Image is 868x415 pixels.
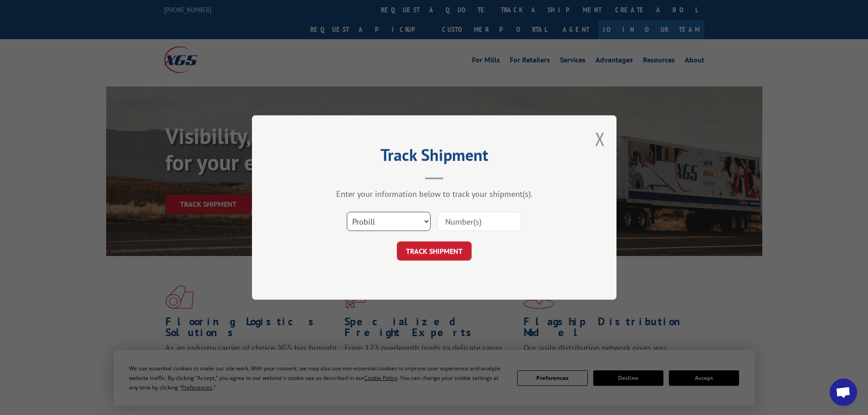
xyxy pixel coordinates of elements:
[397,241,472,261] button: TRACK SHIPMENT
[595,127,605,151] button: Close modal
[298,189,571,199] div: Enter your information below to track your shipment(s).
[830,379,857,406] div: Open chat
[298,149,571,166] h2: Track Shipment
[437,212,521,231] input: Number(s)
